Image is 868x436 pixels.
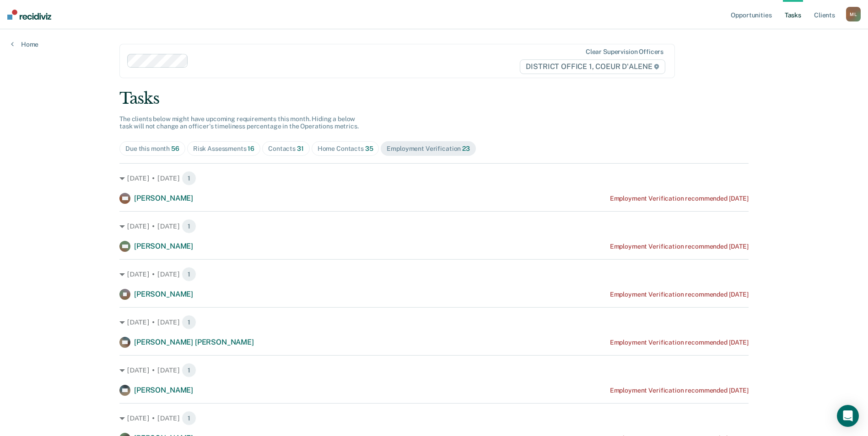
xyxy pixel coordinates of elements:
div: Open Intercom Messenger [837,405,859,427]
div: [DATE] • [DATE] 1 [119,267,749,282]
span: [PERSON_NAME] [PERSON_NAME] [134,338,254,346]
button: ML [846,7,861,21]
div: Tasks [119,89,749,108]
div: M L [846,7,861,21]
span: 56 [171,145,179,152]
div: [DATE] • [DATE] 1 [119,411,749,425]
span: 1 [182,267,196,282]
div: Risk Assessments [193,145,254,153]
div: Employment Verification recommended [DATE] [610,339,749,346]
span: [PERSON_NAME] [134,242,193,250]
span: [PERSON_NAME] [134,194,193,202]
div: Employment Verification recommended [DATE] [610,387,749,394]
span: 1 [182,171,196,186]
span: 31 [297,145,304,152]
span: 1 [182,411,196,425]
div: Employment Verification recommended [DATE] [610,195,749,202]
span: 1 [182,219,196,234]
div: [DATE] • [DATE] 1 [119,363,749,378]
span: 35 [365,145,373,152]
div: Employment Verification recommended [DATE] [610,291,749,298]
div: Due this month [125,145,179,153]
span: The clients below might have upcoming requirements this month. Hiding a below task will not chang... [119,115,359,130]
a: Home [11,40,38,48]
div: [DATE] • [DATE] 1 [119,315,749,330]
div: [DATE] • [DATE] 1 [119,171,749,186]
div: Clear supervision officers [586,48,663,56]
div: [DATE] • [DATE] 1 [119,219,749,234]
span: 23 [462,145,470,152]
span: [PERSON_NAME] [134,290,193,298]
div: Employment Verification [387,145,469,153]
span: 1 [182,315,196,330]
span: 1 [182,363,196,378]
span: 16 [248,145,254,152]
span: [PERSON_NAME] [134,386,193,394]
span: DISTRICT OFFICE 1, COEUR D'ALENE [520,59,665,74]
div: Employment Verification recommended [DATE] [610,243,749,250]
div: Home Contacts [318,145,373,153]
div: Contacts [268,145,304,153]
img: Recidiviz [7,10,51,20]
